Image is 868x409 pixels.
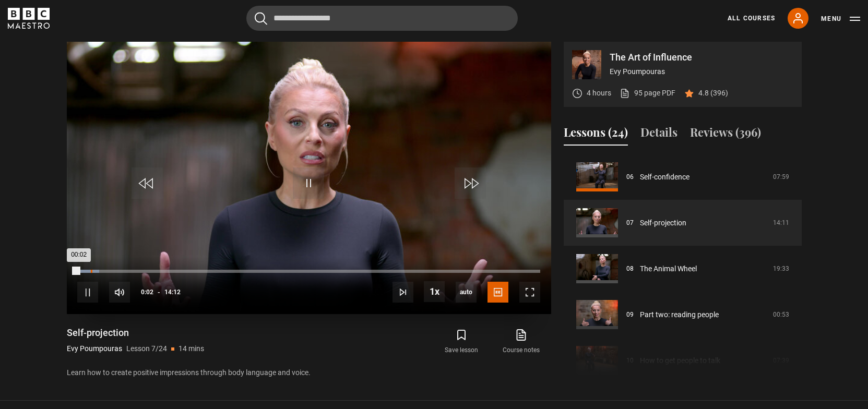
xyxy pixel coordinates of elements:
div: Progress Bar [77,270,540,273]
button: Submit the search query [255,12,267,25]
a: 95 page PDF [620,88,675,99]
h1: Self-projection [67,327,204,339]
a: The Animal Wheel [640,263,697,274]
button: Save lesson [432,327,491,357]
span: 14:12 [164,283,181,302]
a: Part two: reading people [640,309,719,320]
svg: BBC Maestro [8,8,50,29]
p: Evy Poumpouras [67,343,122,354]
p: 4.8 (396) [698,88,728,99]
button: Toggle navigation [821,14,860,24]
button: Fullscreen [519,282,540,303]
button: Lessons (24) [564,124,628,146]
button: Reviews (396) [690,124,761,146]
input: Search [246,6,518,31]
button: Details [640,124,677,146]
button: Next Lesson [393,282,413,303]
p: The Art of Influence [610,53,793,62]
p: Learn how to create positive impressions through body language and voice. [67,367,551,378]
a: Course notes [491,327,551,357]
a: All Courses [728,14,775,23]
a: Self-projection [640,218,686,228]
a: Self-confidence [640,172,689,183]
div: Current quality: 720p [456,282,477,303]
button: Captions [487,282,508,303]
span: auto [456,282,477,303]
p: Lesson 7/24 [126,343,167,354]
p: 14 mins [179,343,204,354]
button: Pause [77,282,98,303]
button: Playback Rate [424,281,445,302]
p: Evy Poumpouras [610,66,793,77]
span: 0:02 [141,283,153,302]
video-js: Video Player [67,42,551,314]
p: 4 hours [587,88,611,99]
span: - [158,288,160,296]
button: Mute [109,282,130,303]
